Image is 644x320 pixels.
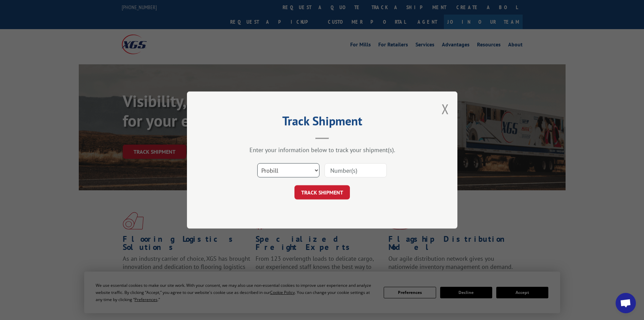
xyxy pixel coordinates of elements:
input: Number(s) [325,163,387,177]
div: Enter your information below to track your shipment(s). [221,146,424,154]
button: TRACK SHIPMENT [294,185,350,199]
h2: Track Shipment [221,116,424,129]
button: Close modal [442,100,449,118]
div: Open chat [616,293,636,313]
